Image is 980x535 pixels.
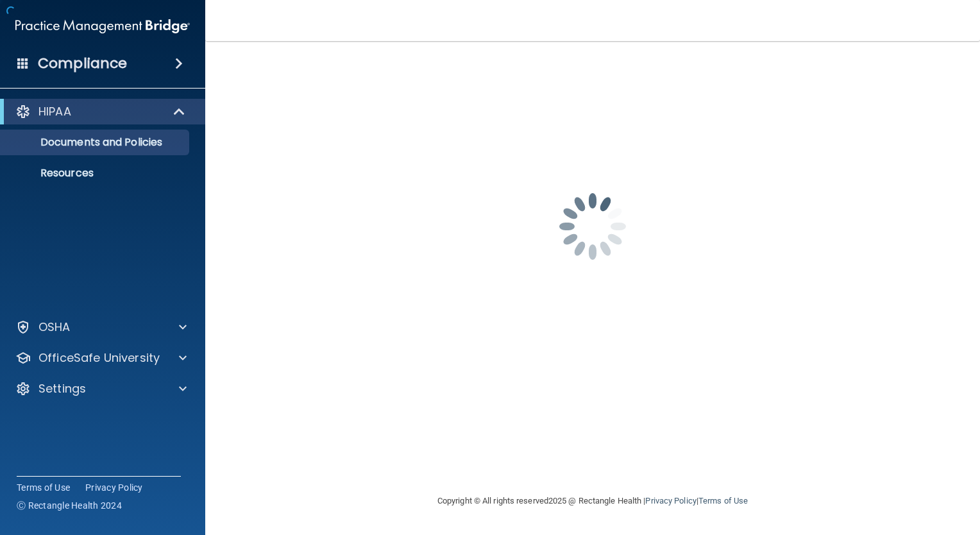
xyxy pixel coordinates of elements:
[759,445,965,495] iframe: Drift Widget Chat Controller
[38,381,86,396] p: Settings
[38,319,71,335] p: OSHA
[38,55,127,72] h4: Compliance
[698,496,748,505] a: Terms of Use
[8,167,183,180] p: Resources
[528,162,657,291] img: spinner.e123f6fc.gif
[15,319,187,335] a: OSHA
[17,499,122,512] span: Ⓒ Rectangle Health 2024
[15,13,190,39] img: PMB logo
[85,481,143,494] a: Privacy Policy
[8,136,183,149] p: Documents and Policies
[17,481,70,494] a: Terms of Use
[38,104,71,119] p: HIPAA
[359,480,827,522] div: Copyright © All rights reserved 2025 @ Rectangle Health | |
[645,496,696,505] a: Privacy Policy
[15,381,187,396] a: Settings
[15,350,187,366] a: OfficeSafe University
[15,104,186,119] a: HIPAA
[38,350,160,366] p: OfficeSafe University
